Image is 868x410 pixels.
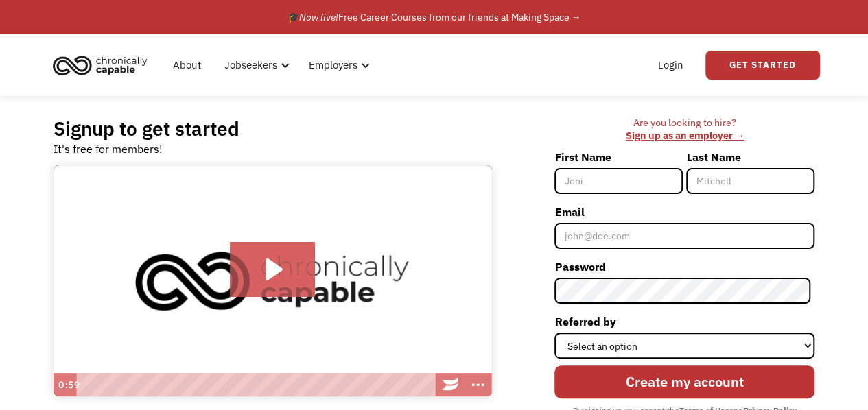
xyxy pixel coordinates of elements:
a: Login [650,43,692,87]
label: Email [554,201,814,223]
img: Introducing Chronically Capable [54,165,492,397]
a: Get Started [705,51,820,80]
button: Show more buttons [465,373,492,396]
div: Are you looking to hire? ‍ [554,117,814,142]
input: Mitchell [686,168,814,194]
label: Referred by [554,311,814,333]
div: Jobseekers [224,57,277,73]
a: Sign up as an employer → [625,129,744,142]
input: john@doe.com [554,223,814,249]
a: home [49,50,158,80]
div: Employers [301,43,374,87]
label: Last Name [686,146,814,168]
label: First Name [554,146,683,168]
button: Play Video: Introducing Chronically Capable [230,242,316,297]
div: Employers [309,57,357,73]
div: Playbar [83,373,430,396]
a: Wistia Logo -- Learn More [437,373,465,396]
input: Create my account [554,365,814,398]
div: It's free for members! [54,141,163,157]
label: Password [554,256,814,278]
img: Chronically Capable logo [49,50,152,80]
div: Jobseekers [216,43,294,87]
div: 🎓 Free Career Courses from our friends at Making Space → [288,9,581,25]
em: Now live! [299,11,338,23]
h2: Signup to get started [54,117,239,141]
input: Joni [554,168,683,194]
a: About [165,43,209,87]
